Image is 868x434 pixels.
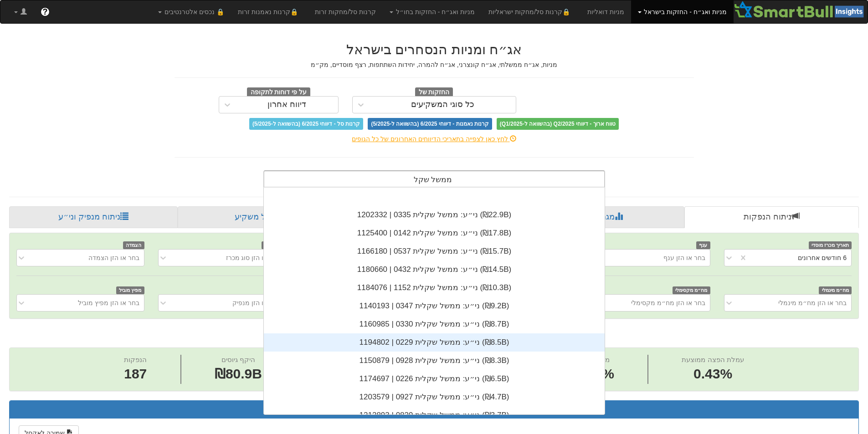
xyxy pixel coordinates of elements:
div: ני״ע: ‏ממשל שקלית 0347 | 1140193 ‎(₪9.2B)‎ [264,297,605,315]
span: מח״מ מקסימלי [673,286,710,294]
div: בחר או הזן הצמדה [88,253,139,262]
div: ני״ע: ‏ממשל שקלית 0229 | 1194802 ‎(₪8.5B)‎ [264,333,605,352]
span: ענף [696,241,710,249]
span: הצמדה [123,241,144,249]
div: לחץ כאן לצפייה בתאריכי הדיווחים האחרונים של כל הגופים [168,134,701,143]
div: ני״ע: ‏ממשל שקלית 0537 | 1166180 ‎(₪15.7B)‎ [264,242,605,260]
h2: ניתוח הנפקות - 6 חודשים אחרונים [9,328,859,343]
a: ? [34,0,56,23]
h5: מניות, אג״ח ממשלתי, אג״ח קונצרני, אג״ח להמרה, יחידות השתתפות, רצף מוסדיים, מק״מ [175,61,694,68]
a: 🔒קרנות נאמנות זרות [231,0,308,23]
div: ני״ע: ‏ממשל שקלית 0928 | 1150879 ‎(₪8.3B)‎ [264,352,605,370]
span: 0.43% [682,364,744,384]
span: מח״מ מינמלי [819,286,852,294]
div: ני״ע: ‏ממשל שקלית 0829 | 1212893 ‎(₪3.7B)‎ [264,406,605,424]
span: ? [42,7,47,16]
img: Smartbull [734,0,868,19]
span: 187 [124,364,147,384]
h3: תוצאות הנפקות [16,405,852,414]
span: הנפקות [124,356,147,363]
a: מניות דואליות [580,0,631,23]
span: מפיץ מוביל [116,286,144,294]
div: 6 חודשים אחרונים [798,253,847,262]
div: ני״ע: ‏ממשל שקלית 0330 | 1160985 ‎(₪8.7B)‎ [264,315,605,333]
span: על פי דוחות לתקופה [247,87,310,97]
div: דיווח אחרון [267,100,306,109]
a: ניתוח מנפיק וני״ע [9,206,178,228]
div: בחר או הזן מפיץ מוביל [78,298,139,307]
div: כל סוגי המשקיעים [411,100,474,109]
a: מניות ואג״ח - החזקות בחו״ל [383,0,482,23]
div: ני״ע: ‏ממשל שקלית 1152 | 1184076 ‎(₪10.3B)‎ [264,279,605,297]
div: ני״ע: ‏ממשל שקלית 0335 | 1202332 ‎(₪22.9B)‎ [264,206,605,224]
div: ני״ע: ‏ממשל שקלית 0226 | 1174697 ‎(₪6.5B)‎ [264,370,605,388]
div: בחר או הזן מח״מ מינמלי [778,298,847,307]
span: קרנות סל - דיווחי 6/2025 (בהשוואה ל-5/2025) [249,118,363,130]
div: ני״ע: ‏ממשל שקלית 0927 | 1203579 ‎(₪4.7B)‎ [264,388,605,406]
span: עמלת הפצה ממוצעת [682,356,744,363]
h2: אג״ח ומניות הנסחרים בישראל [175,42,694,57]
a: 🔒קרנות סל/מחקות ישראליות [482,0,580,23]
span: טווח ארוך - דיווחי Q2/2025 (בהשוואה ל-Q1/2025) [497,118,619,130]
div: בחר או הזן מח״מ מקסימלי [631,298,705,307]
a: מניות ואג״ח - החזקות בישראל [631,0,734,23]
div: ני״ע: ‏ממשל שקלית 0142 | 1125400 ‎(₪17.8B)‎ [264,224,605,242]
a: קרנות סל/מחקות זרות [308,0,383,23]
div: בחר או הזן סוג מכרז [226,253,281,262]
span: החזקות של [415,87,453,97]
span: היקף גיוסים [221,356,255,363]
a: 🔒 נכסים אלטרנטיבים [151,0,231,23]
div: בחר או הזן ענף [663,253,705,262]
a: ניתוח הנפקות [684,206,859,228]
span: קרנות נאמנות - דיווחי 6/2025 (בהשוואה ל-5/2025) [368,118,492,130]
div: ני״ע: ‏ממשל שקלית 0432 | 1180660 ‎(₪14.5B)‎ [264,260,605,279]
span: ₪80.9B [215,366,262,381]
span: סוג מכרז [262,241,286,249]
div: בחר או הזן מנפיק [232,298,281,307]
span: תאריך מכרז מוסדי [809,241,852,249]
a: פרופיל משקיע [178,206,349,228]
